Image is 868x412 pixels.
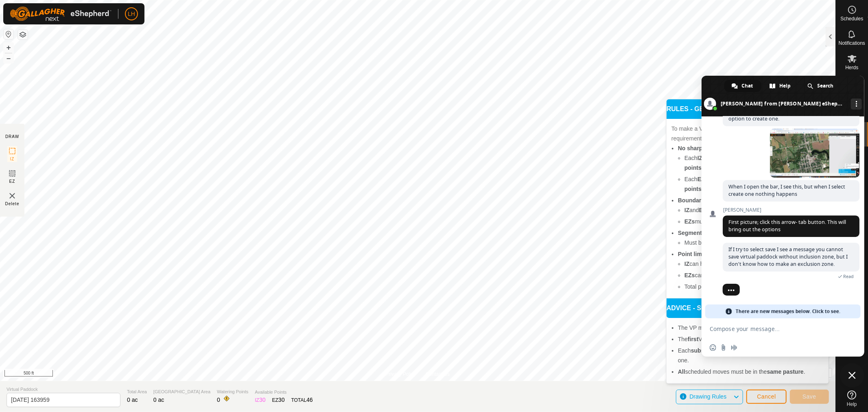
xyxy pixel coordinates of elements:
[762,80,799,92] div: Help
[128,10,135,18] span: LH
[684,259,824,269] li: can have a maximum of .
[697,155,702,161] b: IZ
[667,298,829,318] p-accordion-header: ADVICE - SCHEDULED MOVES
[385,370,416,378] a: Privacy Policy
[710,344,716,351] span: Insert an emoji
[724,80,761,92] div: Chat
[259,397,266,403] span: 30
[800,80,842,92] div: Search
[684,153,824,173] li: Each angle must be larger than 80° – Use at least .
[684,207,689,213] b: IZ
[4,43,13,53] button: +
[839,41,865,46] span: Notifications
[742,80,753,92] span: Chat
[278,397,285,403] span: 30
[731,344,737,351] span: Audio message
[746,390,787,404] button: Cancel
[127,388,147,395] span: Total Area
[851,99,862,110] div: More channels
[9,178,15,184] span: EZ
[728,246,848,267] span: If I try to select save I see a message you cannot save virtual paddock without inclusion zone, b...
[736,305,840,318] span: There are new messages below. Click to see.
[678,334,824,344] li: The VP can be placed .
[7,386,120,393] span: Virtual Paddock
[291,396,313,404] div: TOTAL
[684,238,824,248] li: Must be between and .
[836,387,868,410] a: Help
[678,346,824,365] li: Each VP must with the previous one.
[843,274,854,279] span: Read
[7,191,17,201] img: VP
[840,16,863,21] span: Schedules
[671,125,822,142] span: To make a VP valid for activation, it must meet the following requirements:
[678,323,824,333] li: The VP must VP drawing .
[684,270,824,280] li: can have a combined total of .
[699,207,710,213] b: EZs
[667,99,829,119] p-accordion-header: RULES - GENERAL
[710,325,838,333] textarea: Compose your message...
[847,402,857,407] span: Help
[5,201,20,207] span: Delete
[426,370,450,378] a: Contact Us
[684,205,824,215] li: and must not or themselves.
[217,388,248,395] span: Watering Points
[10,7,112,21] img: Gallagher Logo
[667,303,763,313] span: ADVICE - SCHEDULED MOVES
[723,207,859,213] span: [PERSON_NAME]
[728,219,846,233] span: First picture; click this arrow- tab button. This will bring out the options
[780,80,791,92] span: Help
[840,363,864,388] div: Close chat
[255,389,313,396] span: Available Points
[678,367,824,377] li: scheduled moves must be in the .
[684,174,824,194] li: Each angle must be larger than 100° – Use at least .
[684,217,824,226] li: must have around them.
[678,145,727,151] b: No sharp corners:
[720,344,727,351] span: Send a file
[688,336,698,342] b: first
[10,156,15,162] span: IZ
[255,396,265,404] div: IZ
[684,282,824,291] li: Total points of and together cannot exceed .
[684,218,695,225] b: EZs
[684,261,689,267] b: IZ
[767,368,804,375] b: same pasture
[684,272,695,278] b: EZs
[667,318,829,383] p-accordion-content: ADVICE - SCHEDULED MOVES
[667,104,726,114] span: RULES - GENERAL
[127,397,138,403] span: 0 ac
[153,397,164,403] span: 0 ac
[790,390,829,404] button: Save
[697,176,705,182] b: EZ
[691,347,723,354] b: subsequent
[757,393,776,400] span: Cancel
[678,197,711,204] b: Boundaries:
[845,65,858,70] span: Herds
[728,183,845,197] span: When I open the bar, I see this, but when I select create one nothing happens
[678,368,685,375] b: All
[678,251,711,257] b: Point limits:
[818,80,834,92] span: Search
[667,119,829,298] p-accordion-content: RULES - GENERAL
[306,397,313,403] span: 46
[272,396,285,404] div: EZ
[217,397,220,403] span: 0
[153,388,210,395] span: [GEOGRAPHIC_DATA] Area
[4,29,13,39] button: Reset Map
[18,30,28,39] button: Map Layers
[689,393,726,400] span: Drawing Rules
[5,134,19,140] div: DRAW
[4,53,13,63] button: –
[802,393,816,400] span: Save
[678,230,723,236] b: Segment length:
